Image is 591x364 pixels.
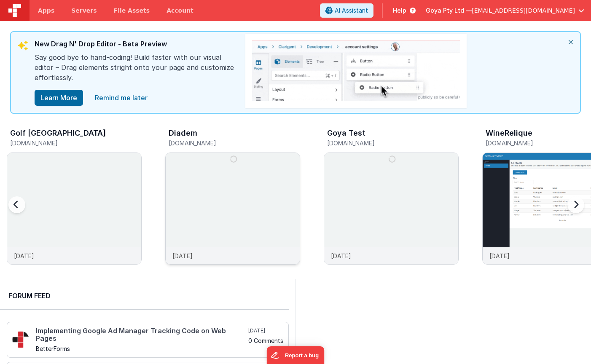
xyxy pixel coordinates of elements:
[248,327,283,334] h5: [DATE]
[248,337,283,344] h5: 0 Comments
[561,32,580,52] i: close
[172,252,193,260] p: [DATE]
[12,331,29,348] img: 295_2.png
[327,129,365,137] h3: Goya Test
[35,90,83,106] button: Learn More
[426,6,584,15] button: Goya Pty Ltd — [EMAIL_ADDRESS][DOMAIN_NAME]
[472,6,575,15] span: [EMAIL_ADDRESS][DOMAIN_NAME]
[169,129,197,137] h3: Diadem
[267,346,325,364] iframe: Marker.io feedback button
[38,6,54,15] span: Apps
[114,6,150,15] span: File Assets
[335,6,368,15] span: AI Assistant
[10,140,142,146] h5: [DOMAIN_NAME]
[10,129,106,137] h3: Golf [GEOGRAPHIC_DATA]
[169,140,300,146] h5: [DOMAIN_NAME]
[426,6,472,15] span: Goya Pty Ltd —
[35,52,237,89] div: Say good bye to hand-coding! Build faster with our visual editor – Drag elements stright onto you...
[331,252,351,260] p: [DATE]
[8,291,280,301] h2: Forum Feed
[486,129,532,137] h3: WineRelique
[489,252,510,260] p: [DATE]
[327,140,459,146] h5: [DOMAIN_NAME]
[71,6,97,15] span: Servers
[36,327,247,342] h4: Implementing Google Ad Manager Tracking Code on Web Pages
[36,345,247,352] h5: BetterForms
[393,6,406,15] span: Help
[320,3,373,18] button: AI Assistant
[7,322,289,358] a: Implementing Google Ad Manager Tracking Code on Web Pages BetterForms [DATE] 0 Comments
[35,39,237,52] div: New Drag N' Drop Editor - Beta Preview
[90,89,153,106] a: close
